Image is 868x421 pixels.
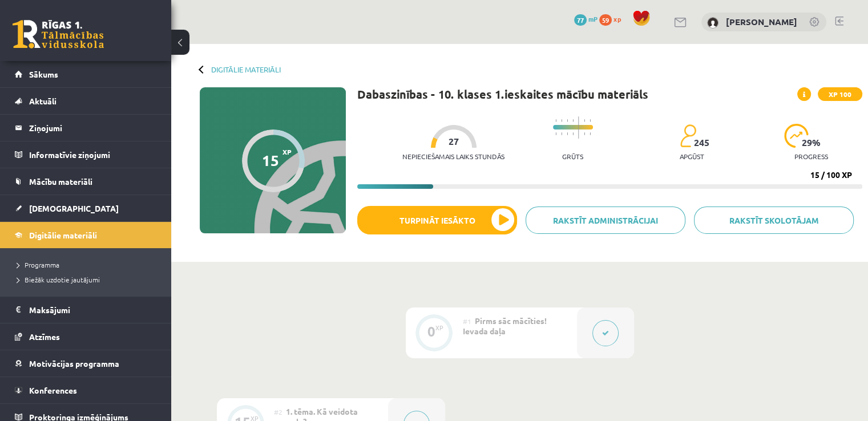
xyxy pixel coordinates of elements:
[402,152,504,160] p: Nepieciešamais laiks stundās
[15,350,157,377] a: Motivācijas programma
[15,61,157,87] a: Sākums
[262,152,279,169] div: 15
[694,137,709,148] span: 245
[561,132,562,135] img: icon-short-line-57e1e144782c952c97e751825c79c345078a6d821885a25fce030b3d8c18986b.svg
[15,323,157,350] a: Atzīmes
[13,20,104,48] a: Rīgas 1. Tālmācības vidusskola
[29,230,97,240] span: Digitālie materiāli
[599,14,627,23] a: 59 xp
[572,132,574,135] img: icon-short-line-57e1e144782c952c97e751825c79c345078a6d821885a25fce030b3d8c18986b.svg
[449,136,459,147] span: 27
[15,141,157,168] a: Informatīvie ziņojumi
[15,88,157,114] a: Aktuāli
[17,274,160,285] a: Biežāk uzdotie jautājumi
[572,119,574,122] img: icon-short-line-57e1e144782c952c97e751825c79c345078a6d821885a25fce030b3d8c18986b.svg
[555,119,556,122] img: icon-short-line-57e1e144782c952c97e751825c79c345078a6d821885a25fce030b3d8c18986b.svg
[17,260,59,269] span: Programma
[562,152,583,160] p: Grūts
[29,203,119,213] span: [DEMOGRAPHIC_DATA]
[574,14,597,23] a: 77 mP
[15,222,157,248] a: Digitālie materiāli
[613,14,621,23] span: xp
[526,207,685,234] a: Rakstīt administrācijai
[29,176,92,187] span: Mācību materiāli
[818,87,862,101] span: XP 100
[561,119,562,122] img: icon-short-line-57e1e144782c952c97e751825c79c345078a6d821885a25fce030b3d8c18986b.svg
[427,326,435,337] div: 0
[463,315,547,336] span: Pirms sāc mācīties! Ievada daļa
[274,407,282,416] span: #2
[802,137,821,148] span: 29 %
[29,331,60,342] span: Atzīmes
[590,119,591,122] img: icon-short-line-57e1e144782c952c97e751825c79c345078a6d821885a25fce030b3d8c18986b.svg
[15,115,157,141] a: Ziņojumi
[211,65,281,74] a: Digitālie materiāli
[584,132,585,135] img: icon-short-line-57e1e144782c952c97e751825c79c345078a6d821885a25fce030b3d8c18986b.svg
[29,96,56,106] span: Aktuāli
[357,206,517,234] button: Turpināt iesākto
[694,207,854,234] a: Rakstīt skolotājam
[463,317,471,326] span: #1
[707,17,718,29] img: Darina Stirāne
[567,132,568,135] img: icon-short-line-57e1e144782c952c97e751825c79c345078a6d821885a25fce030b3d8c18986b.svg
[17,260,160,270] a: Programma
[29,141,157,168] legend: Informatīvie ziņojumi
[680,124,696,148] img: students-c634bb4e5e11cddfef0936a35e636f08e4e9abd3cc4e673bd6f9a4125e45ecb1.svg
[567,119,568,122] img: icon-short-line-57e1e144782c952c97e751825c79c345078a6d821885a25fce030b3d8c18986b.svg
[29,115,157,141] legend: Ziņojumi
[784,124,809,148] img: icon-progress-161ccf0a02000e728c5f80fcf4c31c7af3da0e1684b2b1d7c360e028c24a22f1.svg
[590,132,591,135] img: icon-short-line-57e1e144782c952c97e751825c79c345078a6d821885a25fce030b3d8c18986b.svg
[555,132,556,135] img: icon-short-line-57e1e144782c952c97e751825c79c345078a6d821885a25fce030b3d8c18986b.svg
[578,116,579,139] img: icon-long-line-d9ea69661e0d244f92f715978eff75569469978d946b2353a9bb055b3ed8787d.svg
[574,14,587,26] span: 77
[29,385,77,395] span: Konferences
[584,119,585,122] img: icon-short-line-57e1e144782c952c97e751825c79c345078a6d821885a25fce030b3d8c18986b.svg
[357,87,648,101] h1: Dabaszinības - 10. klases 1.ieskaites mācību materiāls
[15,195,157,221] a: [DEMOGRAPHIC_DATA]
[794,152,828,160] p: progress
[282,148,292,156] span: XP
[15,377,157,403] a: Konferences
[599,14,612,26] span: 59
[29,297,157,323] legend: Maksājumi
[588,14,597,23] span: mP
[29,358,119,369] span: Motivācijas programma
[29,69,58,79] span: Sākums
[15,297,157,323] a: Maksājumi
[17,275,100,284] span: Biežāk uzdotie jautājumi
[680,152,704,160] p: apgūst
[726,16,797,27] a: [PERSON_NAME]
[15,168,157,195] a: Mācību materiāli
[435,325,443,331] div: XP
